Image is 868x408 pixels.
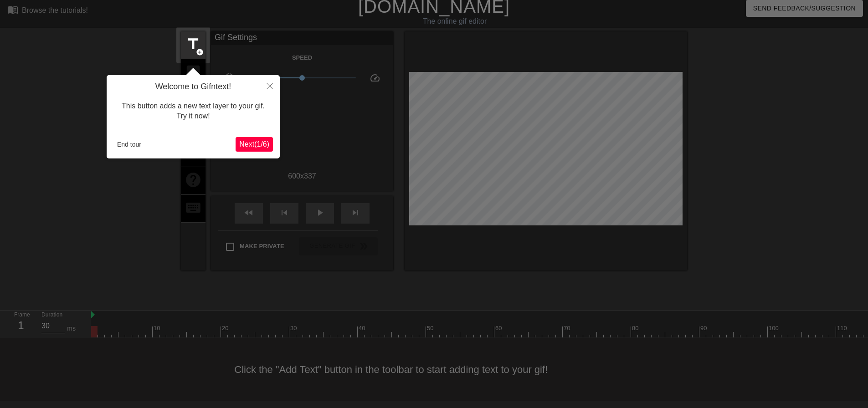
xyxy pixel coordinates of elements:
div: This button adds a new text layer to your gif. Try it now! [113,92,273,131]
span: Next ( 1 / 6 ) [239,140,269,148]
button: End tour [113,138,145,151]
button: Close [260,75,280,96]
h4: Welcome to Gifntext! [113,82,273,92]
button: Next [236,137,273,152]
